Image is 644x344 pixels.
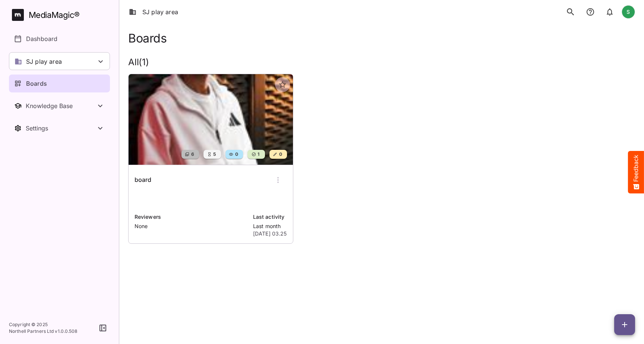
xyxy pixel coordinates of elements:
[12,9,110,21] a: MediaMagic®
[26,34,57,43] p: Dashboard
[26,57,62,66] p: SJ play area
[128,31,167,45] h1: Boards
[128,57,635,68] h2: All ( 1 )
[9,119,110,137] button: Toggle Settings
[9,328,78,335] p: Northell Partners Ltd v 1.0.0.508
[9,321,78,328] p: Copyright © 2025
[26,79,47,88] p: Boards
[135,175,151,185] h6: board
[563,4,578,20] button: search
[628,151,644,193] button: Feedback
[212,151,216,158] span: 5
[135,223,249,230] p: None
[26,124,96,132] div: Settings
[253,213,287,221] p: Last activity
[26,102,96,110] div: Knowledge Base
[9,97,110,115] nav: Knowledge Base
[190,151,194,158] span: 6
[253,223,287,230] p: Last month
[253,230,287,237] p: [DATE] 03.25
[129,74,293,165] img: board
[9,75,110,92] a: Boards
[257,151,259,158] span: 1
[622,5,635,19] div: S
[602,4,617,20] button: notifications
[234,151,238,158] span: 0
[9,97,110,115] button: Toggle Knowledge Base
[9,119,110,137] nav: Settings
[9,30,110,48] a: Dashboard
[29,9,80,21] div: MediaMagic ®
[278,151,282,158] span: 0
[135,213,249,221] p: Reviewers
[583,4,598,20] button: notifications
